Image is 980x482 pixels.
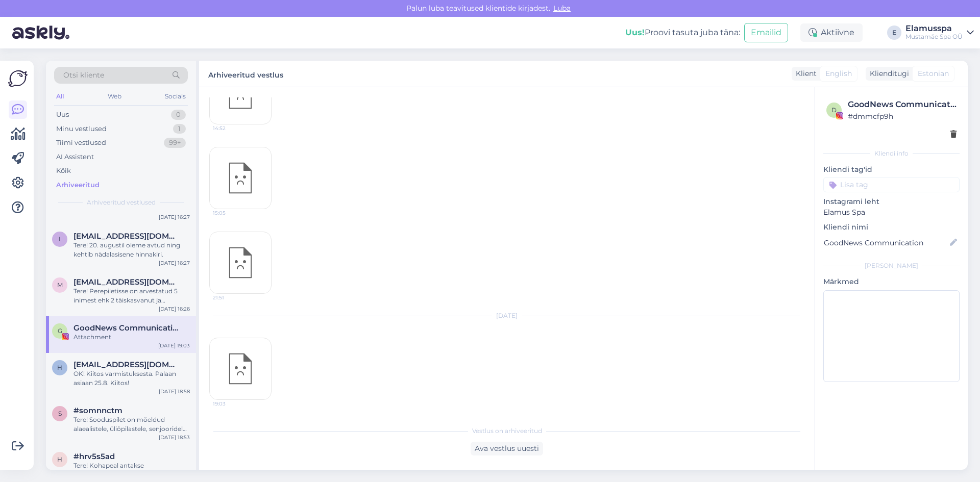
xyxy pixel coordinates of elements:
[625,28,645,37] b: Uus!
[213,400,251,408] span: 19:03
[471,442,543,455] div: Ava vestlus uuesti
[208,67,283,81] label: Arhiveeritud vestlus
[57,455,62,463] span: h
[56,152,94,162] div: AI Assistent
[823,276,960,287] p: Märkmed
[744,23,788,42] button: Emailid
[58,410,62,417] span: s
[73,415,190,434] div: Tere! Sooduspilet on mõeldud alaealistele, üliõpilastele, senjooridele, kaitseväelastele, raskust...
[171,110,186,120] div: 0
[173,124,186,134] div: 1
[866,68,909,79] div: Klienditugi
[73,452,115,461] span: #hrv5s5ad
[73,323,180,333] span: GoodNews Communication
[159,259,190,267] div: [DATE] 16:27
[73,406,122,415] span: #somnnctm
[73,277,180,287] span: matveiamos@gmail.com
[73,461,190,479] div: Tere! Kohapeal antakse hommikumantli koos rätikuga. Võtke lihtsalt ujumisriided [PERSON_NAME], ja...
[213,209,251,217] span: 15:05
[823,261,960,270] div: [PERSON_NAME]
[73,232,180,241] span: ingaandreson17@gmail.com
[887,26,901,40] div: E
[63,70,104,81] span: Otsi kliente
[59,235,61,243] span: i
[823,149,960,158] div: Kliendi info
[823,207,960,218] p: Elamus Spa
[848,111,957,122] div: # dmmcfp9h
[8,69,28,88] img: Askly Logo
[57,364,62,371] span: h
[800,23,863,42] div: Aktiivne
[472,426,542,436] span: Vestlus on arhiveeritud
[73,333,190,342] div: Attachment
[831,106,837,114] span: d
[625,27,740,39] div: Proovi tasuta juba täna:
[825,68,852,79] span: English
[56,110,69,120] div: Uus
[824,237,948,248] input: Lisa nimi
[159,213,190,221] div: [DATE] 16:27
[905,33,963,41] div: Mustamäe Spa OÜ
[56,180,100,190] div: Arhiveeritud
[73,241,190,259] div: Tere! 20. augustil oleme avtud ning kehtib nädalasisene hinnakiri.
[163,90,188,103] div: Socials
[848,98,957,111] div: GoodNews Communication
[159,305,190,313] div: [DATE] 16:26
[792,68,817,79] div: Klient
[213,294,251,301] span: 21:51
[550,4,574,13] span: Luba
[823,196,960,207] p: Instagrami leht
[823,164,960,175] p: Kliendi tag'id
[106,90,124,103] div: Web
[58,327,62,335] span: G
[159,434,190,441] div: [DATE] 18:53
[57,281,63,289] span: m
[56,138,106,148] div: Tiimi vestlused
[56,124,107,134] div: Minu vestlused
[73,287,190,305] div: Tere! Perepiletisse on arvestatud 5 inimest ehk 2 täiskasvanut ja [PERSON_NAME] last.
[209,311,804,320] div: [DATE]
[159,388,190,395] div: [DATE] 18:58
[158,342,190,349] div: [DATE] 19:03
[823,222,960,233] p: Kliendi nimi
[213,124,251,132] span: 14:52
[73,360,180,369] span: houtari@kolumbus.fi
[823,177,960,192] input: Lisa tag
[73,369,190,388] div: OK! Kiitos varmistuksesta. Palaan asiaan 25.8. Kiitos!
[56,166,71,176] div: Kõik
[905,24,974,41] a: ElamusspaMustamäe Spa OÜ
[164,138,186,148] div: 99+
[918,68,949,79] span: Estonian
[87,198,156,207] span: Arhiveeritud vestlused
[905,24,963,33] div: Elamusspa
[54,90,66,103] div: All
